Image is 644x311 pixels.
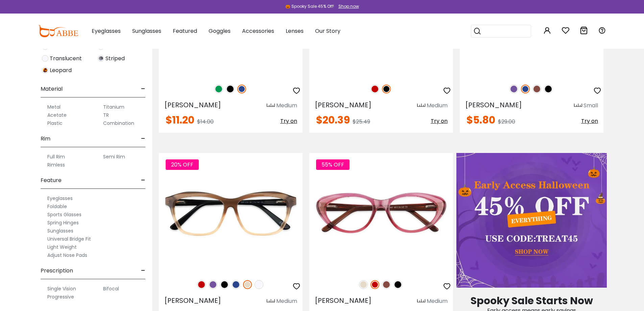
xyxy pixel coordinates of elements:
span: Sunglasses [132,27,161,35]
span: Try on [431,117,448,125]
label: Universal Bridge Fit [47,235,91,243]
label: Progressive [47,293,74,301]
span: Our Story [315,27,340,35]
img: Translucent [255,280,263,289]
label: TR [103,111,109,119]
span: $29.00 [498,118,515,126]
span: - [141,263,145,279]
img: Red [371,280,379,289]
img: Blue [237,85,246,93]
span: [PERSON_NAME] [164,100,221,110]
span: 55% OFF [316,159,350,170]
span: - [141,172,145,188]
span: Lenses [286,27,304,35]
img: Blue [521,85,530,93]
img: size ruler [574,103,582,108]
button: Try on [280,115,297,127]
img: Red [371,85,379,93]
span: $5.80 [467,113,495,127]
label: Full Rim [47,153,65,161]
label: Combination [103,119,134,127]
img: Early Access Halloween [456,153,607,288]
img: Blue [232,280,240,289]
span: $25.49 [353,118,370,126]
img: Purple [509,85,518,93]
img: size ruler [417,103,425,108]
img: Black [220,280,229,289]
label: Plastic [47,119,63,127]
img: Black [393,280,402,289]
div: Medium [276,102,297,110]
span: Spooky Sale Starts Now [471,293,593,308]
span: Try on [581,117,598,125]
img: Cream Sonia - Acetate ,Universal Bridge Fit [159,153,303,273]
label: Acetate [47,111,67,119]
img: Striped [98,55,104,62]
div: Medium [427,102,448,110]
span: Eyeglasses [92,27,121,35]
label: Light Weight [47,243,77,251]
span: Material [41,81,63,97]
img: Black [226,85,235,93]
label: Semi Rim [103,153,125,161]
label: Spring Hinges [47,219,79,227]
img: abbeglasses.com [38,25,78,37]
img: Brown [382,280,391,289]
img: Red Irene - Acetate ,Universal Bridge Fit [309,153,453,273]
span: Accessories [242,27,274,35]
span: $14.00 [197,118,214,126]
span: Striped [105,54,125,63]
label: Sports Glasses [47,210,81,219]
img: size ruler [417,299,425,304]
span: Leopard [50,66,72,74]
span: [PERSON_NAME] [465,100,522,110]
img: Red [197,280,206,289]
span: Prescription [41,263,73,279]
label: Rimless [47,161,65,169]
img: Purple [209,280,217,289]
span: Try on [280,117,297,125]
button: Try on [431,115,448,127]
img: Green [214,85,223,93]
div: Medium [427,297,448,305]
img: Cream [243,280,252,289]
img: Brown [532,85,541,93]
label: Bifocal [103,285,119,293]
img: Translucent [42,55,48,62]
div: Medium [276,297,297,305]
span: Rim [41,131,50,147]
a: Shop now [335,3,359,9]
label: Metal [47,103,61,111]
span: - [141,131,145,147]
label: Sunglasses [47,227,73,235]
img: Black [544,85,553,93]
span: Featured [173,27,197,35]
label: Adjust Nose Pads [47,251,87,259]
label: Single Vision [47,285,76,293]
img: size ruler [267,103,275,108]
span: Feature [41,172,62,188]
span: $11.20 [166,113,194,127]
div: 🎃 Spooky Sale 45% Off! [285,3,334,9]
label: Titanium [103,103,124,111]
label: Foldable [47,202,67,210]
div: Small [583,102,598,110]
span: - [141,81,145,97]
span: Goggles [209,27,231,35]
div: Shop now [338,3,359,9]
button: Try on [581,115,598,127]
span: [PERSON_NAME] [315,296,372,305]
span: 20% OFF [166,159,199,170]
span: [PERSON_NAME] [315,100,372,110]
img: Cream [359,280,368,289]
img: Leopard [42,67,48,73]
label: Eyeglasses [47,194,73,202]
img: size ruler [267,299,275,304]
img: Black [382,85,391,93]
span: $20.39 [316,113,350,127]
span: [PERSON_NAME] [164,296,221,305]
span: Translucent [50,54,82,63]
